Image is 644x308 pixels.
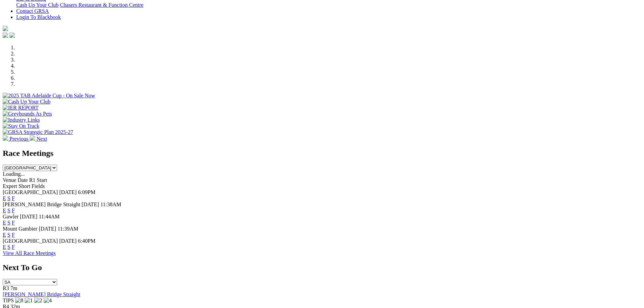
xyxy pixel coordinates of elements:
a: F [12,208,15,213]
a: F [12,220,15,226]
span: [PERSON_NAME] Bridge Straight [3,202,80,207]
span: [DATE] [59,238,77,244]
a: S [7,208,10,213]
span: Loading... [3,171,25,177]
img: 1 [25,298,33,304]
span: [GEOGRAPHIC_DATA] [3,189,58,195]
a: Next [30,136,47,142]
img: Industry Links [3,117,40,123]
a: E [3,220,6,226]
span: TIPS [3,298,14,303]
img: chevron-left-pager-white.svg [3,135,8,141]
span: 6:40PM [78,238,96,244]
img: Cash Up Your Club [3,99,50,105]
span: 6:09PM [78,189,96,195]
a: S [7,220,10,226]
a: E [3,244,6,250]
img: 2025 TAB Adelaide Cup - On Sale Now [3,93,95,99]
a: Cash Up Your Club [16,2,58,8]
span: R1 Start [29,177,47,183]
span: 11:38AM [100,202,121,207]
span: Mount Gambier [3,226,38,232]
img: IER REPORT [3,105,39,111]
a: F [12,244,15,250]
a: F [12,195,15,201]
span: R3 [3,285,9,291]
img: Stay On Track [3,123,39,129]
a: Chasers Restaurant & Function Centre [60,2,143,8]
a: View All Race Meetings [3,250,56,256]
img: GRSA Strategic Plan 2025-27 [3,129,73,135]
a: S [7,244,10,250]
a: F [12,232,15,238]
h2: Race Meetings [3,149,641,158]
a: Previous [3,136,30,142]
a: S [7,195,10,201]
a: Login To Blackbook [16,14,61,20]
span: [DATE] [20,214,38,219]
h2: Next To Go [3,263,641,272]
span: Short [19,183,30,189]
a: S [7,232,10,238]
a: Contact GRSA [16,8,49,14]
span: [DATE] [81,202,99,207]
span: [GEOGRAPHIC_DATA] [3,238,58,244]
span: Venue [3,177,16,183]
span: 11:44AM [39,214,60,219]
span: Gawler [3,214,19,219]
a: E [3,195,6,201]
img: chevron-right-pager-white.svg [30,135,35,141]
span: Next [37,136,47,142]
span: [DATE] [59,189,77,195]
img: 4 [44,298,52,304]
img: facebook.svg [3,32,8,38]
span: [DATE] [39,226,56,232]
a: E [3,208,6,213]
span: Fields [31,183,45,189]
span: Previous [9,136,28,142]
img: Greyhounds As Pets [3,111,52,117]
img: twitter.svg [9,32,15,38]
span: Expert [3,183,17,189]
img: 2 [34,298,42,304]
span: 7m [10,285,17,291]
div: Bar & Dining [16,2,641,8]
img: logo-grsa-white.png [3,26,8,31]
span: Date [18,177,28,183]
a: E [3,232,6,238]
img: 8 [15,298,23,304]
span: 11:39AM [57,226,78,232]
a: [PERSON_NAME] Bridge Straight [3,291,80,297]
